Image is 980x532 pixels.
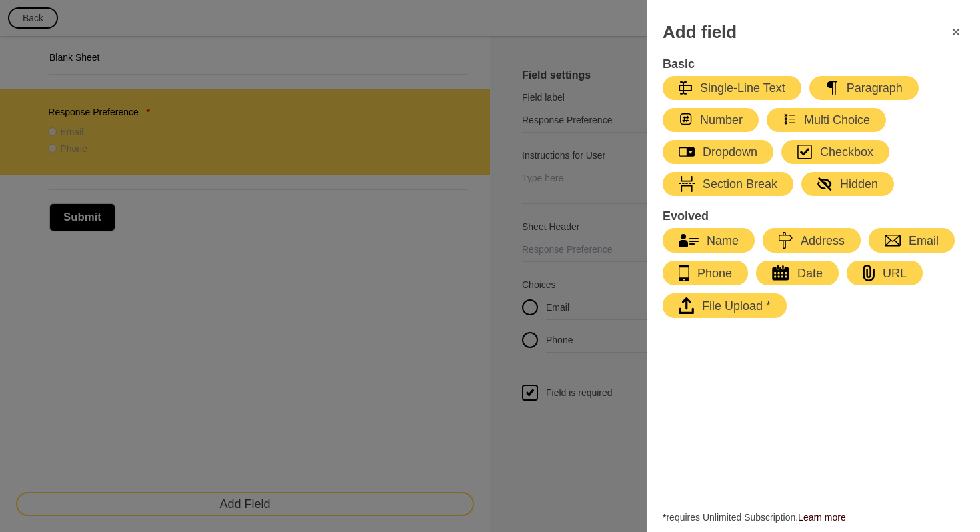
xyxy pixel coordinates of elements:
div: Paragraph [825,80,903,96]
div: Phone [679,265,732,281]
button: Name [663,228,755,253]
h3: Add field [663,21,737,43]
div: Address [779,232,845,249]
button: Section Break [663,172,793,196]
button: Email [869,228,955,253]
button: Address [763,228,861,253]
button: FormClose [940,16,972,48]
button: Paragraph [809,76,919,100]
button: Phone [663,261,748,285]
h4: Evolved [663,208,951,224]
button: URL [847,261,923,285]
button: Dropdown [663,140,773,164]
button: Number [663,108,759,132]
a: Learn more [798,512,846,523]
div: URL [863,265,907,281]
div: Number [679,112,743,128]
div: File Upload * [679,297,771,314]
div: Section Break [679,176,777,192]
button: Hidden [801,172,894,196]
div: Dropdown [679,144,757,160]
div: Name [679,233,739,249]
button: Date [756,261,839,285]
div: Hidden [817,176,878,192]
button: Single-Line Text [663,76,801,100]
button: Multi Choice [767,108,886,132]
span: requires Unlimited Subscription. [663,511,964,524]
div: Email [885,233,939,249]
button: File Upload * [663,293,787,318]
div: Date [772,265,823,281]
div: Checkbox [797,144,873,160]
h4: Basic [663,56,951,72]
div: Multi Choice [783,112,870,128]
svg: FormClose [948,24,964,40]
div: Single-Line Text [679,80,785,96]
button: Checkbox [781,140,889,164]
